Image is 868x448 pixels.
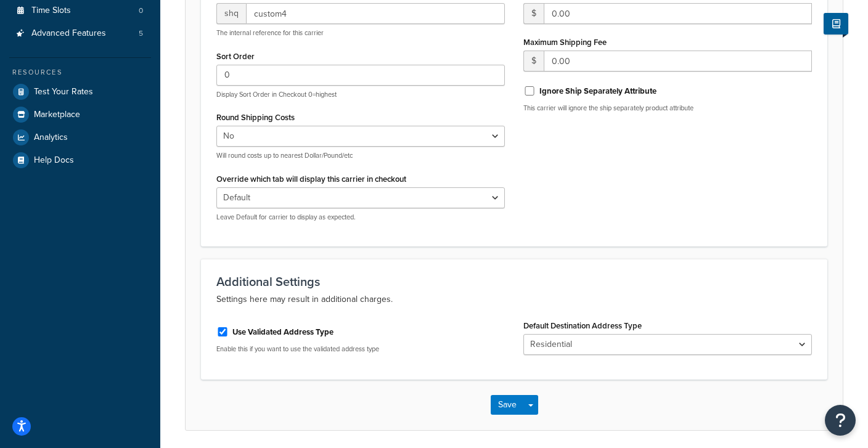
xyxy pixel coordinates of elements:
[523,51,544,71] span: $
[216,292,812,307] p: Settings here may result in additional charges.
[216,174,406,184] label: Override which tab will display this carrier in checkout
[216,3,246,24] span: shq
[539,86,657,97] label: Ignore Ship Separately Attribute
[31,6,71,16] span: Time Slots
[491,395,524,415] button: Save
[216,344,505,354] p: Enable this if you want to use the validated address type
[34,110,80,120] span: Marketplace
[9,22,151,45] a: Advanced Features5
[825,405,856,436] button: Open Resource Center
[9,22,151,45] li: Advanced Features
[31,28,106,39] span: Advanced Features
[34,155,74,166] span: Help Docs
[139,6,143,16] span: 0
[523,321,642,330] label: Default Destination Address Type
[216,90,505,99] p: Display Sort Order in Checkout 0=highest
[216,113,295,122] label: Round Shipping Costs
[9,104,151,126] a: Marketplace
[34,132,68,143] span: Analytics
[824,13,848,35] button: Show Help Docs
[9,67,151,78] div: Resources
[9,126,151,149] a: Analytics
[139,28,143,39] span: 5
[9,81,151,103] a: Test Your Rates
[232,327,334,338] label: Use Validated Address Type
[216,213,505,222] p: Leave Default for carrier to display as expected.
[523,38,607,47] label: Maximum Shipping Fee
[34,87,93,97] span: Test Your Rates
[523,3,544,24] span: $
[216,275,812,288] h3: Additional Settings
[523,104,812,113] p: This carrier will ignore the ship separately product attribute
[216,151,505,160] p: Will round costs up to nearest Dollar/Pound/etc
[9,149,151,171] a: Help Docs
[216,52,255,61] label: Sort Order
[216,28,505,38] p: The internal reference for this carrier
